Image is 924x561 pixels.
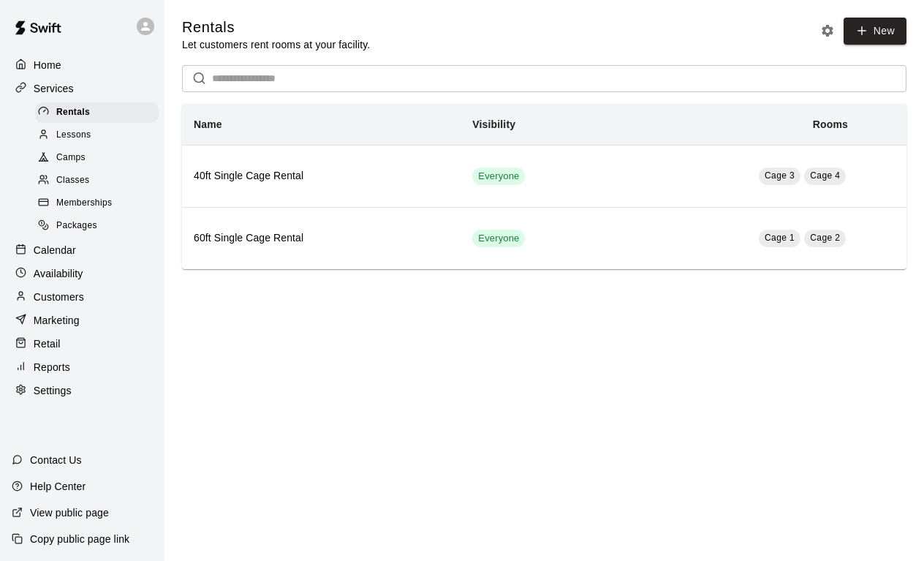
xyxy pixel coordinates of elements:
[194,118,222,130] b: Name
[35,170,159,191] div: Classes
[34,81,74,96] p: Services
[817,20,838,42] button: Rental settings
[34,383,72,398] p: Settings
[194,230,449,246] h6: 60ft Single Cage Rental
[34,360,70,374] p: Reports
[34,266,83,281] p: Availability
[813,118,848,130] b: Rooms
[56,219,97,233] span: Packages
[182,18,370,37] h5: Rentals
[35,101,164,124] a: Rentals
[34,58,61,72] p: Home
[844,18,906,45] a: New
[34,290,84,304] p: Customers
[30,505,109,520] p: View public page
[472,170,525,184] span: Everyone
[12,356,153,378] a: Reports
[12,286,153,308] a: Customers
[35,193,159,214] div: Memberships
[35,147,164,170] a: Camps
[12,78,153,99] a: Services
[30,453,82,467] p: Contact Us
[182,37,370,52] p: Let customers rent rooms at your facility.
[182,104,906,269] table: simple table
[194,168,449,184] h6: 40ft Single Cage Rental
[34,336,61,351] p: Retail
[472,230,525,247] div: This service is visible to all of your customers
[810,170,840,181] span: Cage 4
[35,216,159,236] div: Packages
[35,125,159,146] div: Lessons
[30,479,86,494] p: Help Center
[12,239,153,261] a: Calendar
[12,54,153,76] a: Home
[34,243,76,257] p: Calendar
[12,333,153,355] a: Retail
[56,196,112,211] span: Memberships
[34,313,80,328] p: Marketing
[12,380,153,402] a: Settings
[35,148,159,168] div: Camps
[472,232,525,246] span: Everyone
[765,233,795,243] span: Cage 1
[35,192,164,215] a: Memberships
[810,233,840,243] span: Cage 2
[12,263,153,285] a: Availability
[56,151,86,165] span: Camps
[12,309,153,331] a: Marketing
[56,128,91,143] span: Lessons
[765,170,795,181] span: Cage 3
[35,124,164,146] a: Lessons
[56,105,90,120] span: Rentals
[35,170,164,192] a: Classes
[35,215,164,238] a: Packages
[35,102,159,123] div: Rentals
[472,167,525,185] div: This service is visible to all of your customers
[56,173,89,188] span: Classes
[472,118,515,130] b: Visibility
[30,532,129,546] p: Copy public page link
